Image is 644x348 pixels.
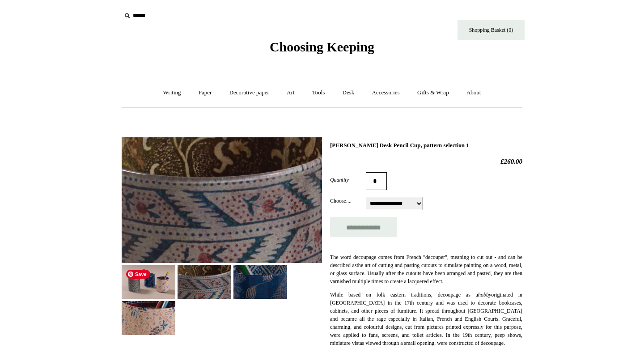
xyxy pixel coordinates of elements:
[330,142,522,149] h1: [PERSON_NAME] Desk Pencil Cup, pattern selection 1
[126,270,150,279] span: Save
[122,265,175,299] img: John Derian Desk Pencil Cup, pattern selection 1
[409,81,457,105] a: Gifts & Wrap
[458,20,525,40] a: Shopping Basket (0)
[155,81,189,105] a: Writing
[233,265,287,299] img: John Derian Desk Pencil Cup, pattern selection 1
[270,47,374,53] a: Choosing Keeping
[279,81,302,105] a: Art
[330,197,366,205] label: Choose....
[191,81,220,105] a: Paper
[330,157,522,166] h2: £260.00
[221,81,277,105] a: Decorative paper
[330,176,366,184] label: Quantity
[122,301,175,335] img: John Derian Desk Pencil Cup, pattern selection 1
[478,292,491,298] em: hobby
[330,308,522,346] span: . It spread throughout [GEOGRAPHIC_DATA] and became all the rage especially in Italian, French an...
[178,265,231,299] img: John Derian Desk Pencil Cup, pattern selection 1
[122,137,322,263] img: John Derian Desk Pencil Cup, pattern selection 1
[270,39,374,54] span: Choosing Keeping
[458,81,489,105] a: About
[330,292,522,314] span: While based on folk eastern traditions, decoupage as a originated in [GEOGRAPHIC_DATA] in the 17t...
[330,254,522,268] span: The word decoupage comes from French "decouper", meaning to cut out - and can be described as
[304,81,333,105] a: Tools
[335,81,363,105] a: Desk
[330,262,522,284] span: the art of cutting and pasting cutouts to simulate painting on a wood, metal, or glass surface. U...
[364,81,408,105] a: Accessories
